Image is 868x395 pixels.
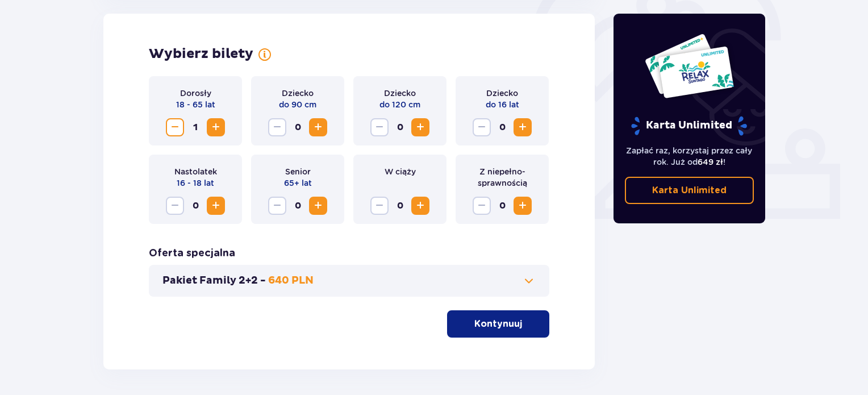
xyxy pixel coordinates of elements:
p: do 120 cm [379,99,420,110]
button: Zmniejsz [268,197,286,215]
p: Senior [285,166,311,177]
button: Zmniejsz [370,118,389,136]
img: Dwie karty całoroczne do Suntago z napisem 'UNLIMITED RELAX', na białym tle z tropikalnymi liśćmi... [644,33,735,99]
p: 65+ lat [284,177,312,189]
span: 0 [391,118,409,136]
button: Zmniejsz [473,197,491,215]
p: Dziecko [486,88,518,99]
button: Zwiększ [411,197,429,215]
p: 18 - 65 lat [176,99,215,110]
button: Zmniejsz [370,197,389,215]
p: Pakiet Family 2+2 - [162,274,266,288]
p: do 90 cm [279,99,316,110]
button: Pakiet Family 2+2 -640 PLN [162,274,536,288]
p: Zapłać raz, korzystaj przez cały rok. Już od ! [625,145,754,168]
p: Karta Unlimited [630,116,748,136]
button: Zwiększ [207,197,225,215]
p: Karta Unlimited [652,184,727,197]
button: Zwiększ [411,118,429,136]
span: 0 [493,197,511,215]
p: 640 PLN [268,274,314,288]
button: Zmniejsz [268,118,286,136]
p: Z niepełno­sprawnością [465,166,540,189]
p: Kontynuuj [474,318,522,330]
h2: Wybierz bilety [149,45,253,63]
button: Zwiększ [514,118,532,136]
span: 0 [186,197,205,215]
span: 1 [186,118,205,136]
p: Dziecko [384,88,416,99]
span: 0 [289,197,307,215]
button: Zmniejsz [473,118,491,136]
span: 0 [289,118,307,136]
button: Zwiększ [309,118,327,136]
button: Zwiększ [207,118,225,136]
span: 649 zł [698,157,723,167]
a: Karta Unlimited [625,177,754,204]
span: 0 [391,197,409,215]
button: Zmniejsz [166,197,184,215]
p: W ciąży [385,166,416,177]
p: Dorosły [180,88,211,99]
button: Zwiększ [309,197,327,215]
button: Zwiększ [514,197,532,215]
h3: Oferta specjalna [149,247,235,260]
button: Zmniejsz [166,118,184,136]
p: Nastolatek [174,166,217,177]
p: 16 - 18 lat [177,177,214,189]
p: Dziecko [282,88,314,99]
span: 0 [493,118,511,136]
p: do 16 lat [486,99,519,110]
button: Kontynuuj [447,310,549,338]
